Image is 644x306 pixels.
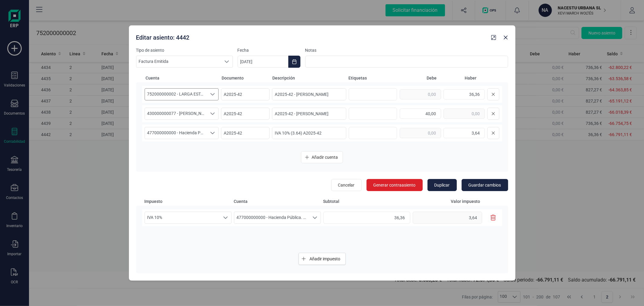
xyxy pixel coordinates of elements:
input: 0,00 [444,89,485,99]
div: Seleccione una cuenta [207,108,219,119]
span: Cancelar [338,182,355,188]
span: Debe [399,75,437,81]
button: Generar contraasiento [367,179,423,191]
span: Haber [439,75,477,81]
input: 0,00 [400,109,441,119]
div: Seleccione una cuenta [207,127,219,139]
button: Cancelar [331,179,362,191]
button: Duplicar [428,179,457,191]
span: 430000000077 - [PERSON_NAME] [145,108,207,119]
span: Guardar cambios [469,182,501,188]
input: 0,00 [444,128,485,138]
input: 0,00 [444,109,485,119]
div: Editar asiento: 4442 [134,31,489,42]
span: Valor impuesto [413,198,486,204]
div: Seleccione una cuenta [207,89,219,100]
input: 0,00 [323,212,410,224]
button: Añadir cuenta [301,151,343,163]
input: 0,00 [400,89,441,99]
span: Etiquetas [349,75,397,81]
span: Subtotal [323,198,410,204]
label: Tipo de asiento [136,47,233,53]
button: Añadir impuesto [299,253,346,265]
div: Seleccione un porcentaje [220,212,231,223]
span: Añadir impuesto [310,256,341,262]
button: Guardar cambios [462,179,508,191]
input: 0,00 [400,128,441,138]
span: 752000000002 - LARGA ESTANCIA [145,89,207,100]
input: 0,00 [413,212,482,224]
button: Choose Date [288,56,300,68]
span: Añadir cuenta [312,154,338,160]
span: Impuesto [145,198,232,204]
div: Seleccione una cuenta [309,212,321,223]
span: IVA 10% [145,212,220,223]
span: Generar contraasiento [373,182,416,188]
span: Descripción [273,75,346,81]
label: Fecha [238,47,300,53]
span: Factura Emitida [136,56,221,67]
span: 477000000000 - Hacienda Pública. IVA repercutido [234,212,309,223]
span: Cuenta [146,75,219,81]
span: Duplicar [434,182,450,188]
label: Notas [305,47,508,53]
span: 477000000000 - Hacienda Pública. IVA repercutido [145,127,207,139]
span: Cuenta [234,198,321,204]
span: Documento [222,75,270,81]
